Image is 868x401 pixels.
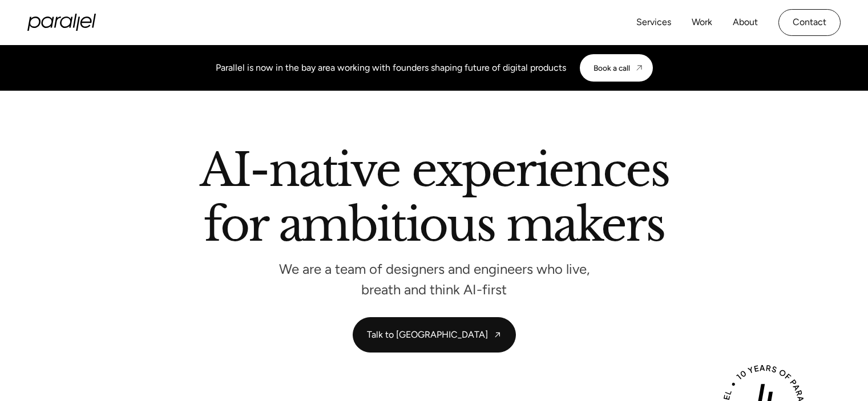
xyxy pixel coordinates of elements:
a: About [733,14,758,31]
a: Work [692,14,712,31]
a: Contact [778,9,841,36]
p: We are a team of designers and engineers who live, breath and think AI-first [263,264,605,294]
a: Services [636,14,671,31]
a: Book a call [580,54,653,82]
div: Parallel is now in the bay area working with founders shaping future of digital products [216,61,566,75]
h2: AI-native experiences for ambitious makers [109,148,760,252]
a: home [27,14,96,31]
div: Book a call [594,63,630,72]
img: CTA arrow image [635,63,644,72]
